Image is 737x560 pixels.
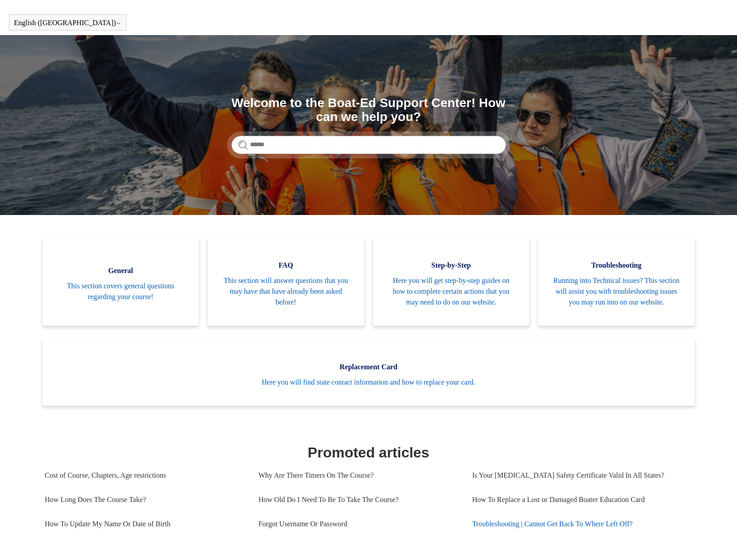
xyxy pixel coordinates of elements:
span: Here you will find state contact information and how to replace your card. [56,377,681,388]
span: General [56,265,186,276]
a: Cost of Course, Chapters, Age restrictions [45,463,245,488]
a: Replacement Card Here you will find state contact information and how to replace your card. [43,339,695,406]
span: Troubleshooting [552,260,681,271]
a: Why Are There Timers On The Course? [259,463,459,488]
a: How Long Does The Course Take? [45,488,245,512]
span: FAQ [221,260,351,271]
button: English ([GEOGRAPHIC_DATA]) [14,19,121,27]
a: Troubleshooting Running into Technical issues? This section will assist you with troubleshooting ... [538,237,695,326]
input: Search [232,136,506,154]
a: How Old Do I Need To Be To Take The Course? [259,488,459,512]
a: How To Update My Name Or Date of Birth [45,512,245,536]
span: Replacement Card [56,362,681,372]
a: How To Replace a Lost or Damaged Boater Education Card [472,488,686,512]
a: Is Your [MEDICAL_DATA] Safety Certificate Valid In All States? [472,463,686,488]
a: Step-by-Step Here you will get step-by-step guides on how to complete certain actions that you ma... [373,237,530,326]
h1: Promoted articles [45,442,692,463]
a: Forgot Username Or Password [259,512,459,536]
span: Here you will get step-by-step guides on how to complete certain actions that you may need to do ... [387,275,516,308]
span: This section will answer questions that you may have that have already been asked before! [221,275,351,308]
a: FAQ This section will answer questions that you may have that have already been asked before! [208,237,364,326]
span: This section covers general questions regarding your course! [56,281,186,302]
span: Step-by-Step [387,260,516,271]
a: Troubleshooting | Cannot Get Back To Where Left Off? [472,512,686,536]
h1: Welcome to the Boat-Ed Support Center! How can we help you? [232,96,506,124]
span: Running into Technical issues? This section will assist you with troubleshooting issues you may r... [552,275,681,308]
a: General This section covers general questions regarding your course! [43,237,199,326]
